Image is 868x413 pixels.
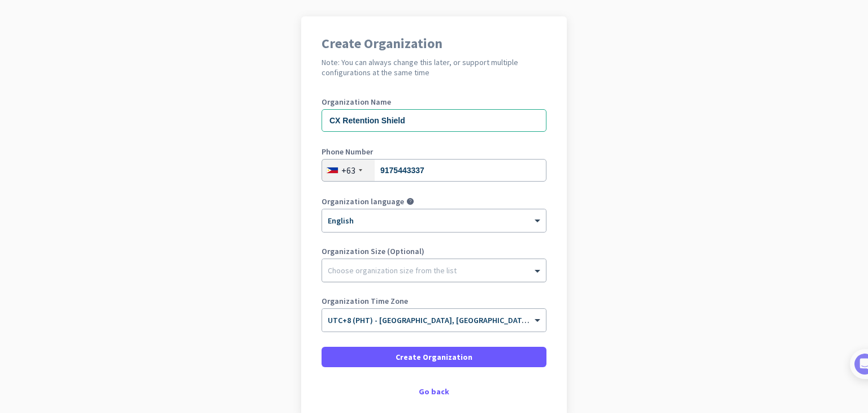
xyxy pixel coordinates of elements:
label: Phone Number [322,148,546,156]
label: Organization Name [322,98,546,106]
input: What is the name of your organization? [322,109,546,132]
div: Go back [322,388,546,395]
label: Organization Time Zone [322,297,546,305]
label: Organization Size (Optional) [322,247,546,255]
div: +63 [341,165,355,176]
button: Create Organization [322,347,546,367]
span: Create Organization [396,351,472,363]
h2: Note: You can always change this later, or support multiple configurations at the same time [322,57,546,78]
h1: Create Organization [322,37,546,50]
i: help [406,197,414,205]
label: Organization language [322,197,404,205]
input: 2 3234 5678 [322,159,546,182]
